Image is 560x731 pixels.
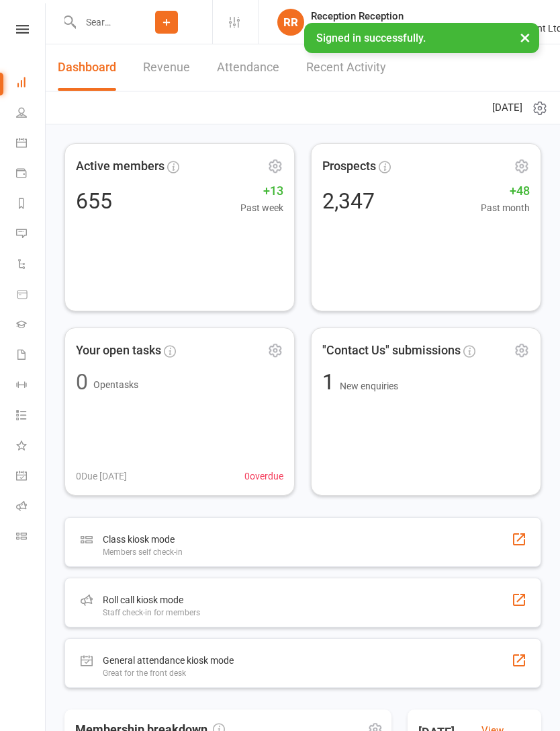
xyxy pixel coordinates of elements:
div: RR [277,9,304,36]
button: × [513,23,537,52]
span: New enquiries [340,381,398,391]
div: 0 [76,371,88,393]
span: Your open tasks [76,341,161,360]
input: Search... [76,13,121,32]
a: Class kiosk mode [16,523,46,553]
div: Great for the front desk [103,668,234,678]
a: What's New [16,432,46,462]
div: Members self check-in [103,547,183,557]
a: Revenue [143,44,190,91]
span: 0 overdue [244,469,283,484]
span: Prospects [322,157,376,176]
span: Active members [76,157,165,176]
a: Recent Activity [306,44,386,91]
span: 1 [322,369,340,395]
div: General attendance kiosk mode [103,652,234,668]
a: Product Sales [16,280,46,311]
a: Attendance [217,44,279,91]
div: Staff check-in for members [103,608,200,617]
span: Open tasks [93,379,138,390]
span: "Contact Us" submissions [322,341,461,360]
a: Calendar [16,129,46,159]
div: Roll call kiosk mode [103,592,200,608]
a: Reports [16,190,46,220]
span: +13 [240,182,283,201]
span: Signed in successfully. [316,32,426,44]
a: Payments [16,159,46,190]
a: Dashboard [16,69,46,99]
span: Past week [240,200,283,215]
a: General attendance kiosk mode [16,462,46,492]
div: 655 [76,190,112,212]
span: 0 Due [DATE] [76,469,127,484]
a: People [16,99,46,129]
a: Dashboard [58,44,116,91]
a: Roll call kiosk mode [16,492,46,523]
span: [DATE] [492,100,522,116]
div: Class kiosk mode [103,531,183,547]
span: +48 [481,182,530,201]
span: Past month [481,200,530,215]
div: 2,347 [322,190,375,212]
